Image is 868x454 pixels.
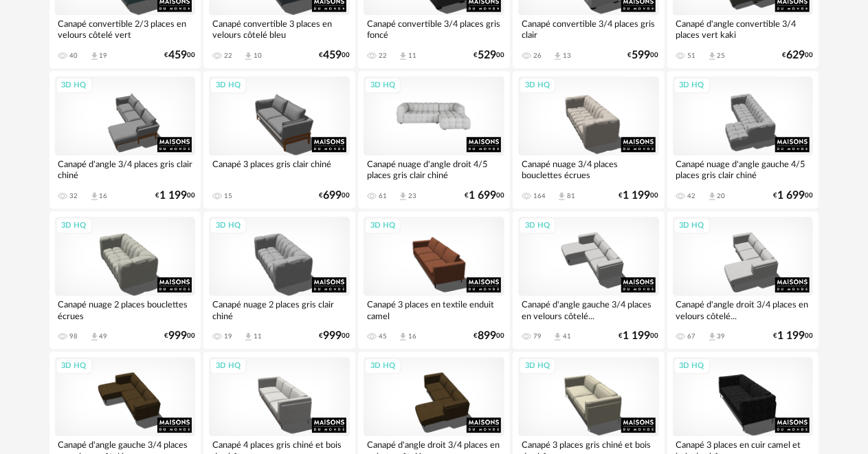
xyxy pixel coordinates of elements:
div: 19 [224,332,232,340]
div: 3D HQ [210,217,247,235]
span: 1 699 [469,191,496,200]
a: 3D HQ Canapé 3 places en textile enduit camel 45 Download icon 16 €89900 [358,211,510,349]
div: 3D HQ [519,358,556,375]
div: 98 [70,332,78,340]
span: 999 [168,332,187,340]
div: € 00 [773,332,813,340]
span: 1 199 [159,191,187,200]
div: 3D HQ [56,217,93,235]
div: € 00 [465,191,504,200]
div: 61 [379,192,387,200]
span: Download icon [553,332,563,342]
a: 3D HQ Canapé nuage d'angle gauche 4/5 places gris clair chiné 42 Download icon 20 €1 69900 [667,71,819,208]
span: 1 199 [623,191,651,200]
div: 3D HQ [674,358,711,375]
div: 49 [100,332,108,340]
span: Download icon [89,191,100,202]
span: 1 199 [777,332,805,340]
div: Canapé 3 places en textile enduit camel [364,296,504,323]
div: 41 [563,332,571,340]
div: € 00 [319,51,350,60]
div: € 00 [164,51,195,60]
div: € 00 [155,191,195,200]
div: 81 [567,192,575,200]
div: Canapé convertible 3 places en velours côtelé bleu [209,15,350,43]
div: € 00 [619,191,659,200]
div: € 00 [474,332,504,340]
a: 3D HQ Canapé nuage 2 places gris clair chiné 19 Download icon 11 €99900 [203,211,355,349]
div: Canapé d'angle gauche 3/4 places en velours côtelé... [518,296,659,323]
div: € 00 [319,191,350,200]
div: € 00 [164,332,195,340]
div: 67 [688,332,696,340]
span: 629 [786,51,805,60]
div: 42 [688,192,696,200]
div: Canapé nuage 2 places gris clair chiné [209,296,350,323]
span: Download icon [89,51,100,61]
div: 22 [379,52,387,60]
div: € 00 [628,51,659,60]
span: 699 [323,191,342,200]
div: 3D HQ [56,358,93,375]
div: Canapé d'angle droit 3/4 places en velours côtelé... [673,296,814,323]
div: 164 [533,192,546,200]
div: 19 [100,52,108,60]
span: Download icon [243,51,254,61]
span: 899 [478,332,496,340]
span: 459 [323,51,342,60]
a: 3D HQ Canapé nuage 2 places bouclettes écrues 98 Download icon 49 €99900 [49,211,201,349]
span: Download icon [89,332,100,342]
div: € 00 [782,51,813,60]
div: 11 [254,332,262,340]
div: € 00 [474,51,504,60]
div: 3D HQ [210,358,247,375]
div: € 00 [319,332,350,340]
div: Canapé 3 places gris clair chiné [209,155,350,183]
span: Download icon [707,51,717,61]
div: 3D HQ [364,358,401,375]
a: 3D HQ Canapé d'angle 3/4 places gris clair chiné 32 Download icon 16 €1 19900 [49,71,201,208]
div: 13 [563,52,571,60]
a: 3D HQ Canapé nuage d'angle droit 4/5 places gris clair chiné 61 Download icon 23 €1 69900 [358,71,510,208]
div: Canapé convertible 3/4 places gris foncé [364,15,504,43]
div: 3D HQ [210,77,247,94]
div: 15 [224,192,232,200]
div: 3D HQ [519,77,556,94]
a: 3D HQ Canapé 3 places gris clair chiné 15 €69900 [203,71,355,208]
div: 32 [70,192,78,200]
span: Download icon [398,51,408,61]
span: 1 199 [623,332,651,340]
a: 3D HQ Canapé d'angle gauche 3/4 places en velours côtelé... 79 Download icon 41 €1 19900 [513,211,665,349]
div: 26 [533,52,542,60]
span: 1 699 [777,191,805,200]
span: 999 [323,332,342,340]
div: Canapé convertible 2/3 places en velours côtelé vert [55,15,196,43]
div: 16 [100,192,108,200]
div: Canapé convertible 3/4 places gris clair [518,15,659,43]
span: Download icon [707,191,717,202]
div: Canapé d'angle 3/4 places gris clair chiné [55,155,196,183]
div: 3D HQ [364,217,401,235]
div: Canapé nuage 3/4 places bouclettes écrues [518,155,659,183]
div: 3D HQ [519,217,556,235]
div: 16 [408,332,416,340]
div: 3D HQ [674,217,711,235]
div: Canapé nuage d'angle gauche 4/5 places gris clair chiné [673,155,814,183]
div: 79 [533,332,542,340]
span: Download icon [398,332,408,342]
div: 3D HQ [56,77,93,94]
span: 599 [632,51,651,60]
div: 25 [717,52,726,60]
div: Canapé nuage 2 places bouclettes écrues [55,296,196,323]
a: 3D HQ Canapé nuage 3/4 places bouclettes écrues 164 Download icon 81 €1 19900 [513,71,665,208]
span: Download icon [707,332,717,342]
div: 3D HQ [364,77,401,94]
div: 40 [70,52,78,60]
div: € 00 [773,191,813,200]
div: 39 [717,332,726,340]
div: 11 [408,52,416,60]
div: 51 [688,52,696,60]
div: 23 [408,192,416,200]
span: Download icon [557,191,567,202]
div: 20 [717,192,726,200]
